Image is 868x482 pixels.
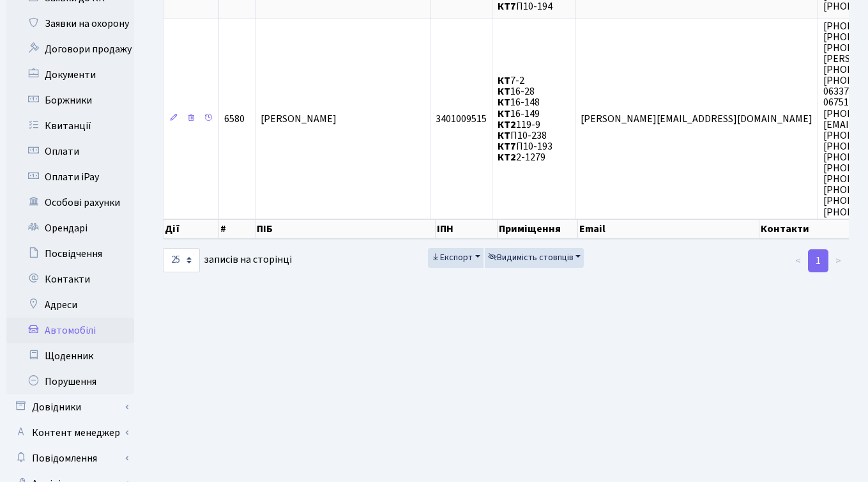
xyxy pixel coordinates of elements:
b: КТ2 [498,118,516,132]
th: Приміщення [498,219,579,238]
b: КТ2 [498,150,516,164]
th: Дії [164,219,219,238]
a: Адреси [6,292,134,318]
a: Автомобілі [6,318,134,343]
a: Щоденник [6,343,134,369]
select: записів на сторінці [163,248,200,272]
b: КТ [498,128,510,143]
a: Контент менеджер [6,420,134,446]
a: Договори продажу [6,36,134,62]
span: 7-2 16-28 16-148 16-149 119-9 П10-238 П10-193 2-1279 [498,74,552,164]
a: Квитанції [6,113,134,139]
button: Видимість стовпців [485,248,584,268]
span: Видимість стовпців [488,251,574,264]
a: Орендарі [6,215,134,241]
a: Повідомлення [6,446,134,471]
a: Документи [6,62,134,88]
a: Посвідчення [6,241,134,267]
label: записів на сторінці [163,248,292,272]
span: [PERSON_NAME][EMAIL_ADDRESS][DOMAIN_NAME] [581,112,812,126]
a: Боржники [6,88,134,113]
b: КТ [498,84,510,98]
th: ІПН [436,219,498,238]
span: 3401009515 [436,112,487,126]
a: Порушення [6,369,134,394]
a: Особові рахунки [6,190,134,215]
b: КТ [498,74,510,88]
b: КТ [498,96,510,110]
th: ПІБ [255,219,436,238]
a: Заявки на охорону [6,11,134,36]
th: Email [578,219,759,238]
b: КТ7 [498,139,516,153]
span: [PERSON_NAME] [261,112,337,126]
span: Експорт [431,251,473,264]
a: Контакти [6,267,134,292]
a: Оплати [6,139,134,164]
button: Експорт [428,248,483,268]
a: 1 [808,249,828,272]
a: Оплати iPay [6,164,134,190]
span: 6580 [224,112,245,126]
b: КТ [498,107,510,121]
th: # [219,219,255,238]
a: Довідники [6,394,134,420]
